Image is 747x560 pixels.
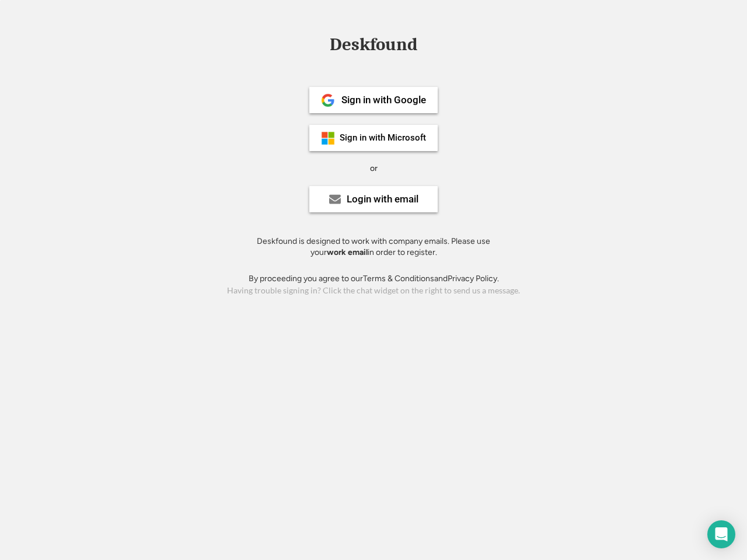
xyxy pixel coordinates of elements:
div: Sign in with Microsoft [340,134,426,142]
div: or [370,163,378,174]
div: Deskfound [324,36,423,54]
a: Terms & Conditions [363,274,434,283]
img: ms-symbollockup_mssymbol_19.png [321,131,335,145]
div: Open Intercom Messenger [707,520,735,548]
div: Login with email [347,194,418,204]
strong: work email [327,247,368,257]
div: Sign in with Google [341,95,426,105]
a: Privacy Policy. [448,274,499,283]
img: 1024px-Google__G__Logo.svg.png [321,93,335,107]
div: Deskfound is designed to work with company emails. Please use your in order to register. [242,236,505,258]
div: By proceeding you agree to our and [249,273,499,285]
